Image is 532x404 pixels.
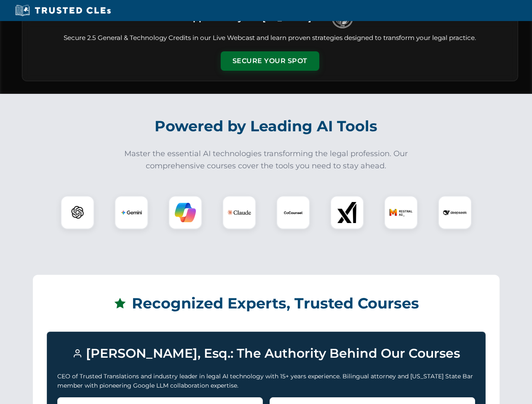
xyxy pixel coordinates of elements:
[227,201,251,224] img: Claude Logo
[32,33,508,43] p: Secure 2.5 General & Technology Credits in our Live Webcast and learn proven strategies designed ...
[389,201,413,224] img: Mistral AI Logo
[443,201,467,224] img: DeepSeek Logo
[276,196,310,229] div: CoCounsel
[121,202,142,223] img: Gemini Logo
[13,4,113,17] img: Trusted CLEs
[119,148,414,172] p: Master the essential AI technologies transforming the legal profession. Our comprehensive courses...
[168,196,202,229] div: Copilot
[330,196,364,229] div: xAI
[283,202,304,223] img: CoCounsel Logo
[337,202,358,223] img: xAI Logo
[33,112,500,141] h2: Powered by Leading AI Tools
[115,196,148,229] div: Gemini
[221,51,319,71] button: Secure Your Spot
[65,200,90,225] img: ChatGPT Logo
[57,372,475,391] p: CEO of Trusted Translations and industry leader in legal AI technology with 15+ years experience....
[61,196,94,229] div: ChatGPT
[57,342,475,365] h3: [PERSON_NAME], Esq.: The Authority Behind Our Courses
[438,196,472,229] div: DeepSeek
[47,289,486,318] h2: Recognized Experts, Trusted Courses
[175,202,196,223] img: Copilot Logo
[222,196,256,229] div: Claude
[384,196,418,229] div: Mistral AI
